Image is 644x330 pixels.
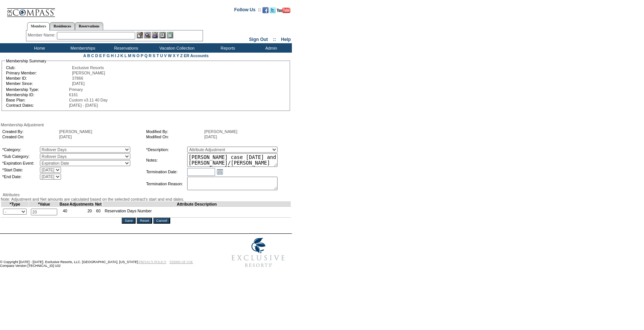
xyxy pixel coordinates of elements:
[99,53,102,58] a: E
[2,167,39,173] td: *Start Date:
[102,207,291,218] td: Reservation Days Number
[177,53,179,58] a: Y
[72,65,104,70] span: Exclusive Resorts
[160,53,163,58] a: U
[204,135,217,139] span: [DATE]
[59,129,92,134] span: [PERSON_NAME]
[60,202,69,207] td: Base
[124,53,127,58] a: L
[69,87,83,92] span: Primary
[6,76,71,80] td: Member ID:
[1,197,291,201] div: Note: Adjustment and Net amounts are calculated based on the selected contract's start and end da...
[6,71,71,75] td: Primary Member:
[122,218,136,224] input: Save
[6,65,71,70] td: Club:
[72,81,85,86] span: [DATE]
[69,103,98,107] span: [DATE] - [DATE]
[204,129,238,134] span: [PERSON_NAME]
[95,53,98,58] a: D
[103,53,105,58] a: F
[187,153,278,167] textarea: [PERSON_NAME] case [DATE] and [PERSON_NAME]/[PERSON_NAME] approval, rolling 10 days from 24/25 to...
[2,135,58,139] td: Created On:
[5,59,47,63] legend: Membership Summary
[6,98,68,102] td: Base Plan:
[153,218,170,224] input: Cancel
[50,22,75,30] a: Residences
[137,218,152,224] input: Reset
[173,53,175,58] a: X
[87,53,90,58] a: B
[121,53,124,58] a: K
[136,53,139,58] a: O
[6,87,68,92] td: Membership Type:
[146,147,186,153] td: *Description:
[60,43,104,53] td: Memberships
[94,202,103,207] td: Net
[168,53,172,58] a: W
[156,53,159,58] a: T
[249,43,292,53] td: Admin
[205,43,249,53] td: Reports
[234,6,261,15] td: Follow Us ::
[6,2,55,17] img: Compass Home
[270,7,276,13] img: Follow us on Twitter
[107,53,110,58] a: G
[69,92,78,97] span: 6161
[28,32,57,38] div: Member Name:
[2,160,39,166] td: *Expiration Event:
[102,202,291,207] td: Attribute Description
[277,9,290,14] a: Subscribe to our YouTube Channel
[117,53,119,58] a: J
[115,53,116,58] a: I
[139,260,166,264] a: PRIVACY POLICY
[69,202,94,207] td: Adjustments
[159,32,166,38] img: Reservations
[141,53,143,58] a: P
[144,53,147,58] a: Q
[6,81,71,86] td: Member Since:
[273,37,276,42] span: ::
[144,32,151,38] img: View
[169,260,193,264] a: TERMS OF USE
[149,53,152,58] a: R
[75,22,103,30] a: Reservations
[133,53,136,58] a: N
[2,174,39,180] td: *End Date:
[180,53,183,58] a: Z
[6,103,68,107] td: Contract Dates:
[270,9,276,14] a: Follow us on Twitter
[164,53,167,58] a: V
[152,32,158,38] img: Impersonate
[2,129,58,134] td: Created By:
[146,168,186,176] td: Termination Date:
[1,123,291,127] div: Membership Adjustment
[277,8,290,13] img: Subscribe to our YouTube Channel
[72,71,105,75] span: [PERSON_NAME]
[94,207,103,218] td: 60
[83,53,86,58] a: A
[146,153,186,167] td: Notes:
[128,53,131,58] a: M
[29,202,60,207] td: *Value
[69,98,107,102] span: Custom v3.11 40 Day
[1,192,291,197] div: Attributes
[262,9,269,14] a: Become our fan on Facebook
[216,168,224,176] a: Open the calendar popup.
[1,202,29,207] td: *Type
[224,234,292,271] img: Exclusive Resorts
[2,153,39,159] td: *Sub Category:
[91,53,94,58] a: C
[146,129,204,134] td: Modified By:
[249,37,268,42] a: Sign Out
[6,92,68,97] td: Membership ID:
[147,43,205,53] td: Vacation Collection
[137,32,143,38] img: b_edit.gif
[167,32,173,38] img: b_calculator.gif
[281,37,291,42] a: Help
[111,53,114,58] a: H
[60,207,69,218] td: 40
[184,53,209,58] a: ER Accounts
[146,177,186,191] td: Termination Reason:
[146,135,204,139] td: Modified On:
[104,43,147,53] td: Reservations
